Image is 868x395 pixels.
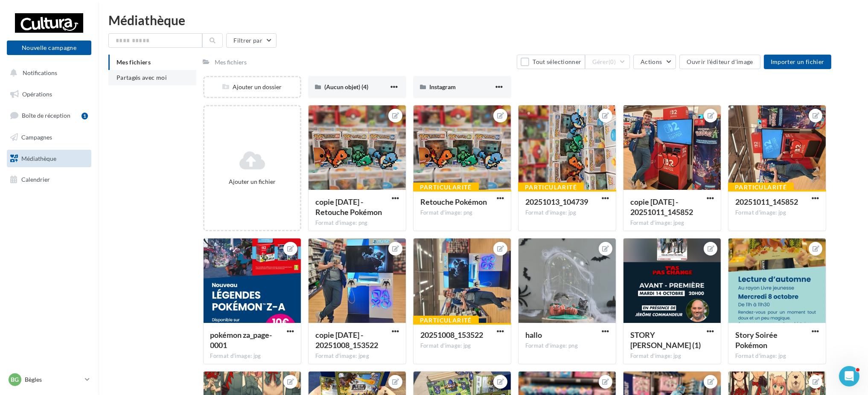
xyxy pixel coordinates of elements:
a: Campagnes [5,128,93,146]
a: Bg Bègles [7,372,91,388]
span: 20251008_153522 [420,330,483,340]
span: Mes fichiers [117,58,151,66]
a: Opérations [5,85,93,103]
div: Format d'image: jpg [630,352,714,360]
span: Instagram [429,83,456,90]
div: Format d'image: png [315,219,399,227]
span: Story Soirée Pokémon [735,330,778,350]
div: Mes fichiers [215,58,247,67]
span: Retouche Pokémon [420,197,487,206]
div: 1 [82,113,88,119]
div: Format d'image: jpg [210,352,294,360]
span: Opérations [22,90,52,98]
span: 20251011_145852 [735,197,798,206]
p: Bègles [25,375,82,384]
div: Format d'image: png [525,342,609,350]
a: Calendrier [5,171,93,189]
span: pokémon za_page-0001 [210,330,272,350]
div: Format d'image: jpg [525,209,609,217]
span: (Aucun objet) (4) [324,83,368,90]
button: Ouvrir l'éditeur d'image [679,55,760,69]
span: STORY JEROME (1) [630,330,701,350]
span: copie 13-10-2025 - Retouche Pokémon [315,197,382,217]
iframe: Intercom live chat [839,366,859,386]
span: hallo [525,330,542,340]
span: Médiathèque [21,154,56,162]
span: copie 08-10-2025 - 20251008_153522 [315,330,378,350]
div: Format d'image: png [420,209,504,217]
div: Particularité [413,183,479,192]
div: Particularité [518,183,584,192]
div: Format d'image: jpg [735,352,819,360]
span: (0) [609,58,616,65]
div: Particularité [728,183,794,192]
button: Nouvelle campagne [7,41,91,55]
button: Notifications [5,64,90,82]
div: Format d'image: jpg [420,342,504,350]
div: Format d'image: jpeg [630,219,714,227]
a: Boîte de réception1 [5,106,93,125]
button: Filtrer par [226,33,277,48]
span: Partagés avec moi [117,74,167,81]
span: Actions [641,58,662,65]
div: Format d'image: jpeg [315,352,399,360]
span: 20251013_104739 [525,197,588,206]
span: Bg [11,375,19,384]
div: Format d'image: jpg [735,209,819,217]
div: Ajouter un dossier [204,83,300,91]
div: Ajouter un fichier [208,177,297,186]
a: Médiathèque [5,150,93,168]
div: Médiathèque [108,14,858,26]
button: Tout sélectionner [517,55,585,69]
button: Gérer(0) [585,55,630,69]
div: Particularité [413,316,479,325]
span: Importer un fichier [771,58,824,65]
span: copie 11-10-2025 - 20251011_145852 [630,197,693,217]
button: Importer un fichier [764,55,831,69]
button: Actions [633,55,676,69]
span: Notifications [23,69,57,76]
span: Boîte de réception [22,112,70,119]
span: Campagnes [21,134,52,141]
span: Calendrier [21,176,50,183]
